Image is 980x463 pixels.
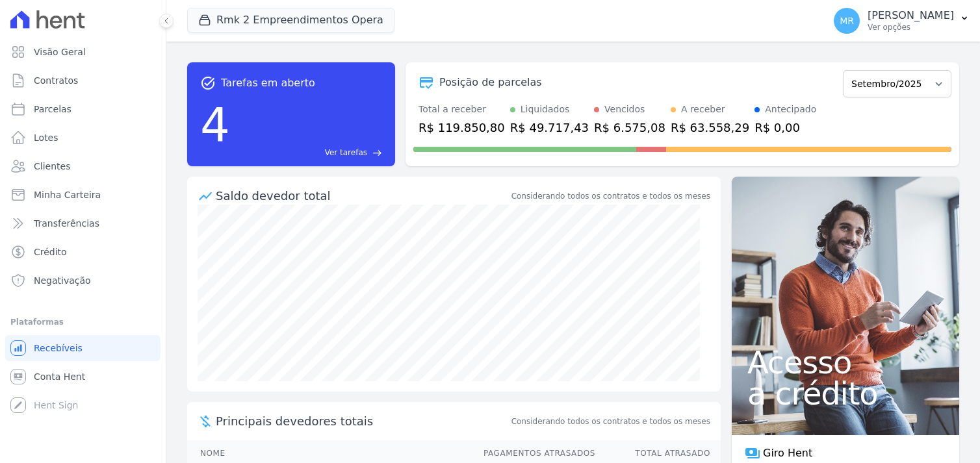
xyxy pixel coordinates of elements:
span: Tarefas em aberto [221,75,315,91]
div: Posição de parcelas [439,75,542,90]
a: Lotes [5,125,161,151]
span: Conta Hent [34,370,85,383]
a: Visão Geral [5,39,161,65]
a: Crédito [5,239,161,265]
span: Ver tarefas [325,147,367,158]
a: Negativação [5,268,161,294]
div: R$ 49.717,43 [510,119,589,136]
span: Principais devedores totais [216,412,509,430]
span: a crédito [747,378,944,409]
span: Clientes [34,160,70,173]
button: Rmk 2 Empreendimentos Opera [187,8,394,32]
div: Liquidados [521,103,570,116]
span: Transferências [34,217,99,230]
span: Negativação [34,274,91,287]
div: Antecipado [765,103,816,116]
span: Visão Geral [34,45,86,58]
a: Minha Carteira [5,182,161,208]
div: Plataformas [10,314,155,330]
a: Clientes [5,153,161,179]
a: Transferências [5,210,161,236]
span: Crédito [34,245,67,258]
div: R$ 6.575,08 [594,119,665,136]
span: Lotes [34,131,58,144]
div: R$ 63.558,29 [671,119,749,136]
div: Considerando todos os contratos e todos os meses [511,190,710,202]
span: east [372,148,382,158]
a: Ver tarefas east [235,147,382,158]
span: Recebíveis [34,342,83,355]
span: Considerando todos os contratos e todos os meses [511,416,710,427]
span: Contratos [34,74,78,87]
a: Parcelas [5,96,161,122]
span: Giro Hent [763,445,812,461]
span: Acesso [747,347,944,378]
div: R$ 0,00 [754,119,816,136]
p: Ver opções [868,22,954,32]
div: Saldo devedor total [216,187,509,205]
a: Contratos [5,68,161,94]
div: 4 [200,91,230,158]
a: Recebíveis [5,335,161,361]
span: task_alt [200,75,216,91]
div: R$ 119.850,80 [419,119,505,136]
div: A receber [681,103,725,116]
span: Parcelas [34,103,71,116]
p: [PERSON_NAME] [868,9,954,22]
span: MR [840,16,854,25]
span: Minha Carteira [34,188,101,201]
button: MR [PERSON_NAME] Ver opções [823,3,980,39]
div: Total a receber [419,103,505,116]
a: Conta Hent [5,364,161,390]
div: Vencidos [604,103,645,116]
